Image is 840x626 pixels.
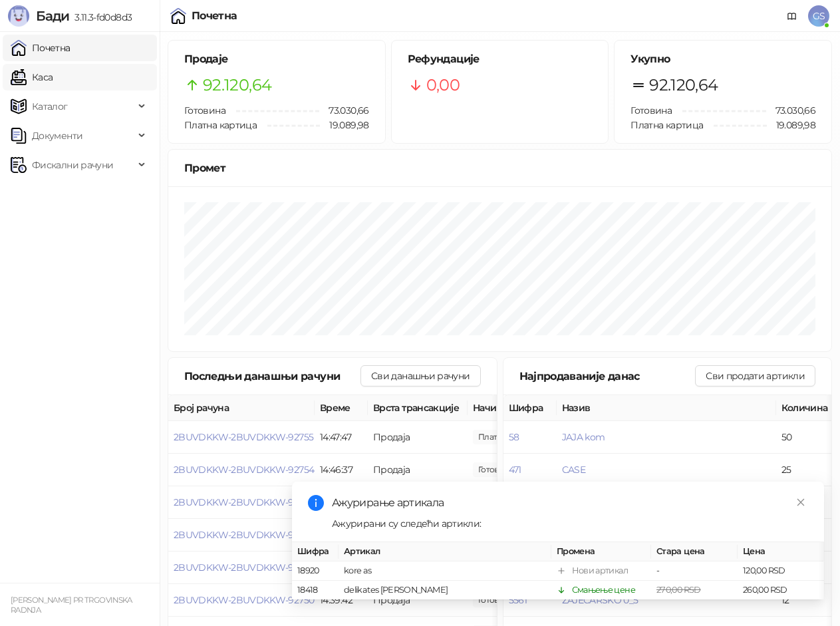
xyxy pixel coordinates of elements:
[192,11,237,21] div: Почетна
[509,464,521,476] button: 471
[630,51,815,67] h5: Укупно
[738,561,824,581] td: 120,00 RSD
[174,496,313,508] button: 2BUVDKKW-2BUVDKKW-92753
[174,464,314,476] button: 2BUVDKKW-2BUVDKKW-92754
[562,431,605,443] button: JAJA kom
[32,152,113,178] span: Фискални рачуни
[308,495,324,511] span: info-circle
[174,561,311,573] button: 2BUVDKKW-2BUVDKKW-92751
[32,93,68,120] span: Каталог
[11,595,132,615] small: [PERSON_NAME] PR TRGOVINSKA RADNJA
[184,160,815,176] div: Промет
[695,365,815,387] button: Сви продати артикли
[69,11,132,23] span: 3.11.3-fd0d8d3
[519,368,696,385] div: Најпродаваније данас
[503,395,557,421] th: Шифра
[8,5,29,27] img: Logo
[32,122,82,149] span: Документи
[738,581,824,600] td: 260,00 RSD
[808,5,829,27] span: GS
[11,64,53,90] a: Каса
[174,594,314,606] button: 2BUVDKKW-2BUVDKKW-92750
[320,118,368,132] span: 19.089,98
[184,119,257,131] span: Платна картица
[473,430,544,444] span: 588,50
[781,5,803,27] a: Документација
[796,498,805,507] span: close
[738,542,824,561] th: Цена
[184,51,369,67] h5: Продаје
[339,561,551,581] td: kore as
[203,73,271,98] span: 92.120,64
[651,542,738,561] th: Стара цена
[776,454,836,486] td: 25
[649,73,718,98] span: 92.120,64
[184,368,360,385] div: Последњи данашњи рачуни
[332,495,808,511] div: Ажурирање артикала
[332,516,808,531] div: Ажурирани су следећи артикли:
[368,395,468,421] th: Врста трансакције
[292,561,339,581] td: 18920
[551,542,651,561] th: Промена
[184,104,225,116] span: Готовина
[793,495,808,510] a: Close
[315,454,368,486] td: 14:46:37
[36,8,69,24] span: Бади
[656,585,701,595] span: 270,00 RSD
[174,529,313,541] button: 2BUVDKKW-2BUVDKKW-92752
[572,583,635,597] div: Смањење цене
[174,431,313,443] button: 2BUVDKKW-2BUVDKKW-92755
[473,462,518,477] span: 440,00
[11,35,70,61] a: Почетна
[426,73,460,98] span: 0,00
[315,421,368,454] td: 14:47:47
[339,542,551,561] th: Артикал
[315,395,368,421] th: Време
[651,561,738,581] td: -
[776,395,836,421] th: Количина
[776,421,836,454] td: 50
[319,103,368,118] span: 73.030,66
[572,564,628,577] div: Нови артикал
[766,103,815,118] span: 73.030,66
[368,421,468,454] td: Продаја
[557,395,776,421] th: Назив
[468,395,601,421] th: Начини плаћања
[630,104,672,116] span: Готовина
[292,581,339,600] td: 18418
[339,581,551,600] td: delikates [PERSON_NAME]
[368,454,468,486] td: Продаја
[767,118,815,132] span: 19.089,98
[509,431,519,443] button: 58
[630,119,703,131] span: Платна картица
[168,395,315,421] th: Број рачуна
[562,464,585,476] button: CASE
[292,542,339,561] th: Шифра
[408,51,593,67] h5: Рефундације
[360,365,480,387] button: Сви данашњи рачуни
